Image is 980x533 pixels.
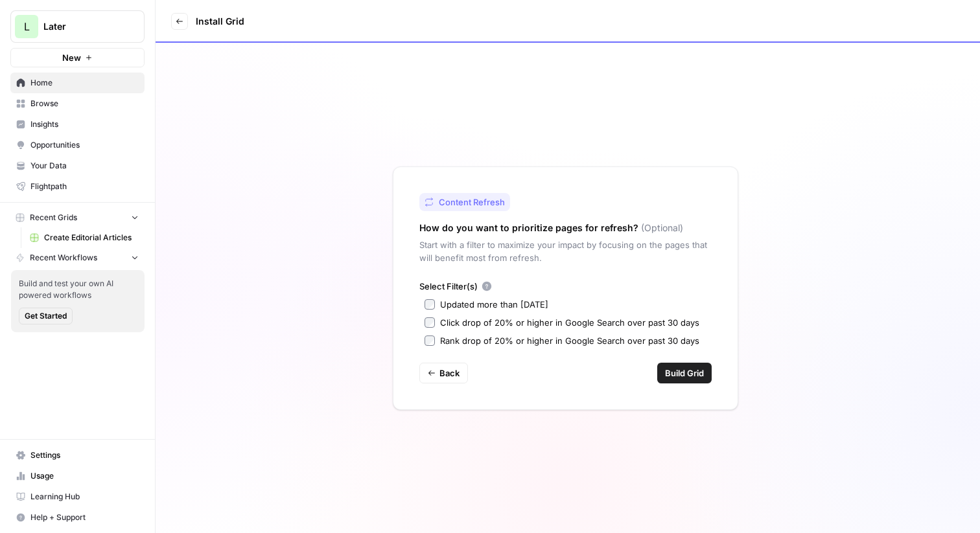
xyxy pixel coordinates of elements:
a: Learning Hub [10,486,145,507]
span: Build Grid [665,367,704,380]
h3: Install Grid [196,15,244,28]
div: Click drop of 20% or higher in Google Search over past 30 days [440,316,699,329]
span: Help + Support [30,512,139,523]
div: Updated more than [DATE] [440,298,548,311]
span: Home [30,77,139,89]
button: Get Started [19,308,73,324]
span: New [62,51,81,64]
span: Select Filter(s) [419,280,478,293]
a: Your Data [10,155,145,176]
p: Start with a filter to maximize your impact by focusing on the pages that will benefit most from ... [419,238,712,264]
a: Browse [10,93,145,114]
a: Opportunities [10,135,145,155]
span: Flightpath [30,181,139,192]
span: Usage [30,470,139,482]
a: Home [10,73,145,93]
span: (Optional) [641,221,683,234]
button: Help + Support [10,507,145,528]
span: Back [439,367,460,380]
span: Later [43,20,122,33]
input: Click drop of 20% or higher in Google Search over past 30 days [425,317,435,328]
a: Settings [10,445,145,466]
input: Updated more than [DATE] [425,299,435,310]
span: Recent Grids [30,212,77,223]
span: Content Refresh [439,196,505,209]
a: Create Editorial Articles [24,227,145,248]
span: Create Editorial Articles [44,232,139,244]
button: Workspace: Later [10,10,145,43]
a: Insights [10,114,145,135]
span: Your Data [30,160,139,172]
span: Browse [30,98,139,109]
input: Rank drop of 20% or higher in Google Search over past 30 days [425,335,435,346]
span: Recent Workflows [30,252,97,264]
span: Opportunities [30,139,139,151]
button: Back [419,363,468,383]
span: Settings [30,449,139,461]
a: Flightpath [10,176,145,197]
span: Build and test your own AI powered workflows [19,278,137,301]
h2: How do you want to prioritize pages for refresh? [419,221,638,234]
span: Get Started [25,310,67,322]
a: Usage [10,466,145,486]
button: Recent Workflows [10,248,145,267]
div: Rank drop of 20% or higher in Google Search over past 30 days [440,334,699,347]
button: New [10,48,145,67]
span: Insights [30,119,139,130]
button: Build Grid [657,363,712,383]
span: Learning Hub [30,491,139,503]
button: Recent Grids [10,208,145,227]
span: L [24,19,30,34]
